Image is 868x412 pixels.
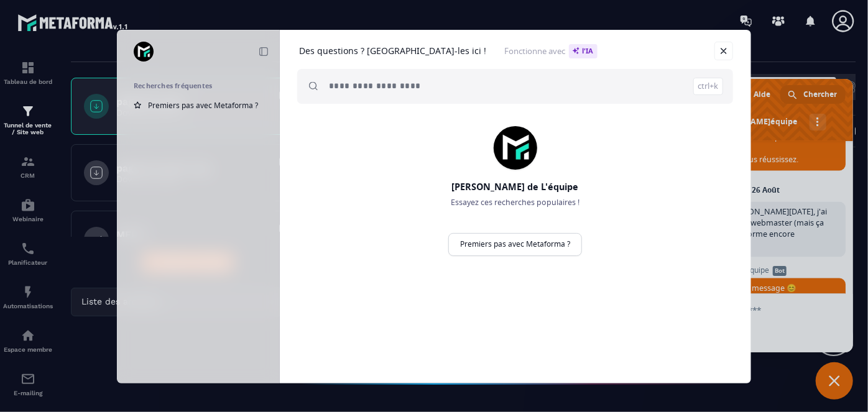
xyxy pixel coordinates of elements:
a: Premiers pas avec Metaforma ? [448,233,582,256]
span: l'IA [569,44,598,58]
h2: Recherches fréquentes [134,81,263,90]
span: Premiers pas avec Metaforma ? [148,100,258,111]
h1: Des questions ? [GEOGRAPHIC_DATA]-les ici ! [299,45,486,57]
p: Essayez ces recherches populaires ! [422,197,608,208]
span: Fonctionne avec [504,44,598,58]
h2: [PERSON_NAME] de L'équipe [422,181,608,193]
